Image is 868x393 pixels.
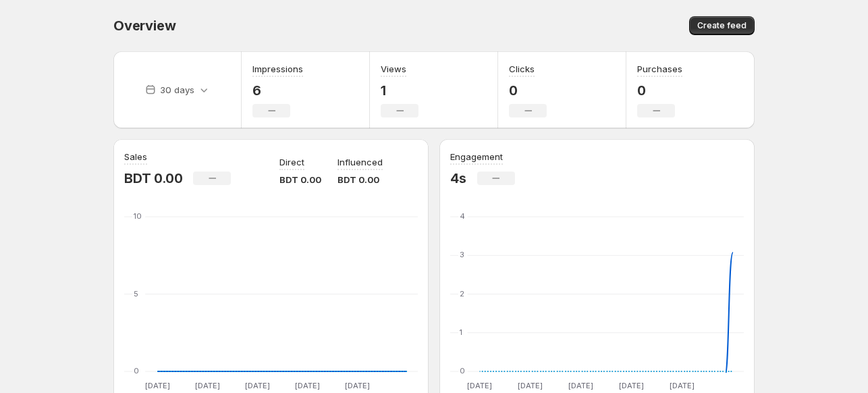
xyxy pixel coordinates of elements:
[450,170,466,186] p: 4s
[460,366,465,375] text: 0
[460,211,465,221] text: 4
[637,82,682,99] p: 0
[337,155,383,169] p: Influenced
[337,173,383,186] p: BDT 0.00
[345,381,370,390] text: [DATE]
[134,289,138,298] text: 5
[460,250,464,259] text: 3
[124,170,182,186] p: BDT 0.00
[381,82,418,99] p: 1
[195,381,220,390] text: [DATE]
[113,18,175,34] span: Overview
[697,20,747,31] span: Create feed
[295,381,320,390] text: [DATE]
[134,211,142,221] text: 10
[160,83,194,97] p: 30 days
[460,327,462,337] text: 1
[637,62,682,76] h3: Purchases
[509,82,547,99] p: 0
[689,16,755,35] button: Create feed
[568,381,593,390] text: [DATE]
[252,62,303,76] h3: Impressions
[518,381,543,390] text: [DATE]
[279,155,304,169] p: Direct
[670,381,695,390] text: [DATE]
[509,62,535,76] h3: Clicks
[460,289,464,298] text: 2
[145,381,170,390] text: [DATE]
[252,82,303,99] p: 6
[134,366,139,375] text: 0
[467,381,492,390] text: [DATE]
[124,150,147,163] h3: Sales
[245,381,270,390] text: [DATE]
[450,150,503,163] h3: Engagement
[619,381,644,390] text: [DATE]
[381,62,406,76] h3: Views
[279,173,321,186] p: BDT 0.00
